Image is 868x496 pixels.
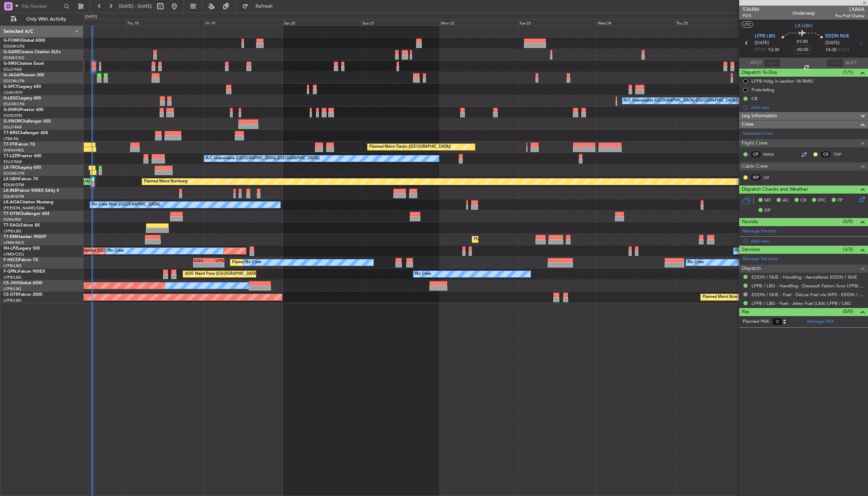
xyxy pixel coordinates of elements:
a: LX-INBFalcon 900EX EASy II [3,189,59,193]
a: LTBA/ISL [3,136,19,141]
div: - [194,263,209,267]
a: TDP [833,151,849,158]
div: Tue 23 [518,19,596,26]
a: LX-GBHFalcon 7X [3,177,38,181]
div: CB [751,96,757,102]
span: CR [800,197,806,204]
span: Permits [742,218,758,226]
a: LFPB / LBG - Handling - Dassault Falcon Svcs LFPB/LBG [751,283,864,289]
label: Planned PAX [743,318,769,325]
span: LX-INB [3,189,17,193]
span: ELDT [838,47,849,54]
a: LFPB/LBG [3,298,22,303]
div: No Crew [688,257,704,268]
a: G-SPCYLegacy 650 [3,85,41,89]
span: F-HECD [3,258,19,262]
span: AC [783,197,789,204]
a: EDDN / NUE - Handling - Aerodienst EDDN / NUE [751,274,857,280]
a: EGGW/LTN [3,78,24,84]
div: No Crew [245,257,261,268]
span: MF [764,197,771,204]
span: G-ENRG [3,108,20,112]
span: [DATE] - [DATE] [119,3,152,9]
a: [PERSON_NAME]/QSA [3,205,45,211]
div: ISP [750,174,762,181]
a: CS-JHHGlobal 6000 [3,281,42,285]
input: Trip Number [21,1,62,12]
a: T7-FFIFalcon 7X [3,142,35,147]
a: T7-BREChallenger 604 [3,131,48,135]
div: Add new [751,238,864,244]
div: Mon 22 [440,19,518,26]
div: - [209,263,224,267]
span: 9H-LPZ [3,246,17,251]
div: No Crew [735,246,751,256]
span: F-GPNJ [3,270,19,274]
span: T7-EAGL [3,223,21,228]
a: Schedule Crew [743,130,773,137]
span: Flight Crew [742,139,768,147]
span: T7-LZZI [3,154,18,158]
div: A/C Unavailable [GEOGRAPHIC_DATA] ([GEOGRAPHIC_DATA]) [206,153,320,164]
a: EGLF/FAB [3,159,22,165]
a: T7-EAGLFalcon 8X [3,223,40,228]
span: T7-EMI [3,235,17,239]
div: KSEA [194,258,209,263]
a: LFPB / LBG - Fuel - Jetex Fuel (LXA) LFPB / LBG [751,300,851,306]
a: F-HECDFalcon 7X [3,258,38,262]
a: F-GPNJFalcon 900EX [3,270,45,274]
a: EDDN / NUE - Fuel - DeLux Fuel via WFS - EDDN / NUE [751,292,864,298]
div: Underway [792,9,815,17]
a: EGLF/FAB [3,67,22,72]
a: T7-LZZIPraetor 600 [3,154,41,158]
a: G-LEGCLegacy 600 [3,96,41,100]
span: T7-DYN [3,212,19,216]
a: LFPB/LBG [3,229,22,234]
span: T7-BRE [3,131,18,135]
a: EGGW/LTN [3,102,24,107]
span: FFC [818,197,826,204]
a: LX-AOACitation Mustang [3,200,54,204]
a: 9H-LPZLegacy 500 [3,246,40,251]
span: FP [838,197,843,204]
div: Add new [751,104,864,110]
div: No Crew Nice ([GEOGRAPHIC_DATA]) [92,200,160,210]
a: LGAV/ATH [3,90,22,95]
a: LFMN/NCE [3,240,24,245]
span: LX-GBH [3,177,19,181]
a: EGLF/FAB [3,125,22,130]
button: Refresh [239,1,281,12]
a: LFMD/CEQ [3,252,24,257]
span: Pos Pref Charter [835,13,864,19]
a: CS-DTRFalcon 2000 [3,293,42,297]
span: T7-FFI [3,142,16,147]
a: G-VNORChallenger 650 [3,119,51,124]
a: T7-EMIHawker 900XP [3,235,46,239]
div: [DATE] [85,14,97,20]
span: G-SPCY [3,85,19,89]
span: CS-JHH [3,281,19,285]
span: LX-TRO [3,166,19,170]
span: P2/5 [743,13,759,19]
a: G-ENRGPraetor 600 [3,108,43,112]
span: Pax [742,308,749,316]
div: Planned Maint Nice ([GEOGRAPHIC_DATA]) [702,292,780,302]
div: AOG Maint Paris ([GEOGRAPHIC_DATA]) [185,269,258,279]
div: CP [750,151,762,158]
div: Thu 25 [675,19,753,26]
a: G-JAGAPhenom 300 [3,73,44,77]
a: EDLW/DTM [3,194,24,199]
span: Dispatch [742,265,761,273]
a: Manage Services [743,256,778,263]
span: Dispatch To-Dos [742,69,777,77]
a: Manage Permits [743,228,777,235]
span: Services [742,246,760,254]
a: NWA [763,151,779,158]
span: [DATE] [825,40,840,47]
a: LIV [763,174,779,181]
div: CS [820,151,832,158]
div: Planned Maint [GEOGRAPHIC_DATA] [474,234,541,245]
span: G-LEGC [3,96,19,100]
div: Planned Maint Tianjin ([GEOGRAPHIC_DATA]) [369,142,451,152]
div: Prebriefing [751,87,774,93]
